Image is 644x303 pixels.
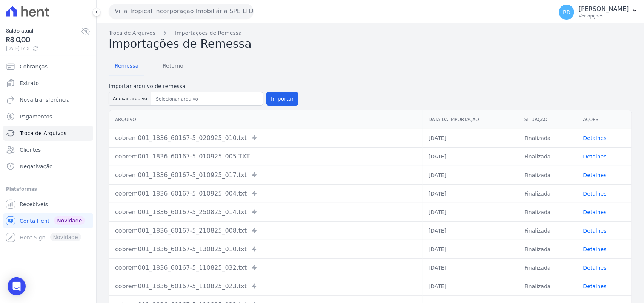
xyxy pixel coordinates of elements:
[518,129,577,147] td: Finalizada
[6,59,90,245] nav: Sidebar
[583,191,607,197] a: Detalhes
[3,142,93,157] a: Clientes
[423,258,518,277] td: [DATE]
[115,171,417,180] div: cobrem001_1836_60167-5_010925_017.txt
[553,2,644,23] button: RR [PERSON_NAME] Ver opções
[175,29,242,37] a: Importações de Remessa
[583,135,607,141] a: Detalhes
[583,246,607,252] a: Detalhes
[518,258,577,277] td: Finalizada
[115,263,417,272] div: cobrem001_1836_60167-5_110825_032.txt
[115,152,417,161] div: cobrem001_1836_60167-5_010925_005.TXT
[109,37,632,51] h2: Importações de Remessa
[6,27,81,35] span: Saldo atual
[109,4,254,19] button: Villa Tropical Incorporação Imobiliária SPE LTDA
[583,209,607,215] a: Detalhes
[3,76,93,91] a: Extrato
[423,110,518,129] th: Data da Importação
[518,240,577,258] td: Finalizada
[20,200,48,208] span: Recebíveis
[8,277,26,295] div: Open Intercom Messenger
[115,245,417,254] div: cobrem001_1836_60167-5_130825_010.txt
[115,208,417,217] div: cobrem001_1836_60167-5_250825_014.txt
[563,9,570,15] span: RR
[518,277,577,295] td: Finalizada
[3,159,93,174] a: Negativação
[423,184,518,203] td: [DATE]
[153,95,261,104] input: Selecionar arquivo
[157,57,189,76] a: Retorno
[20,217,49,225] span: Conta Hent
[3,126,93,141] a: Troca de Arquivos
[110,58,143,73] span: Remessa
[109,29,632,37] nav: Breadcrumb
[115,226,417,235] div: cobrem001_1836_60167-5_210825_008.txt
[20,79,39,87] span: Extrato
[583,228,607,234] a: Detalhes
[20,163,53,170] span: Negativação
[266,92,298,106] button: Importar
[20,63,48,70] span: Cobranças
[109,29,155,37] a: Troca de Arquivos
[20,129,66,137] span: Troca de Arquivos
[423,203,518,221] td: [DATE]
[518,110,577,129] th: Situação
[115,189,417,198] div: cobrem001_1836_60167-5_010925_004.txt
[6,35,81,45] span: R$ 0,00
[518,147,577,166] td: Finalizada
[518,221,577,240] td: Finalizada
[6,185,90,194] div: Plataformas
[20,96,70,104] span: Nova transferência
[583,154,607,160] a: Detalhes
[115,134,417,143] div: cobrem001_1836_60167-5_020925_010.txt
[6,45,81,52] span: [DATE] 17:13
[3,213,93,228] a: Conta Hent Novidade
[109,82,298,90] label: Importar arquivo de remessa
[518,203,577,221] td: Finalizada
[3,197,93,212] a: Recebíveis
[423,240,518,258] td: [DATE]
[579,5,629,13] p: [PERSON_NAME]
[518,184,577,203] td: Finalizada
[20,113,52,120] span: Pagamentos
[583,265,607,271] a: Detalhes
[20,146,41,154] span: Clientes
[423,129,518,147] td: [DATE]
[518,166,577,184] td: Finalizada
[109,110,423,129] th: Arquivo
[109,57,144,76] a: Remessa
[423,277,518,295] td: [DATE]
[3,59,93,74] a: Cobranças
[54,216,85,225] span: Novidade
[577,110,632,129] th: Ações
[583,172,607,178] a: Detalhes
[3,92,93,107] a: Nova transferência
[109,92,151,106] button: Anexar arquivo
[115,282,417,291] div: cobrem001_1836_60167-5_110825_023.txt
[423,221,518,240] td: [DATE]
[158,58,188,73] span: Retorno
[3,109,93,124] a: Pagamentos
[583,283,607,289] a: Detalhes
[579,13,629,19] p: Ver opções
[423,147,518,166] td: [DATE]
[423,166,518,184] td: [DATE]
